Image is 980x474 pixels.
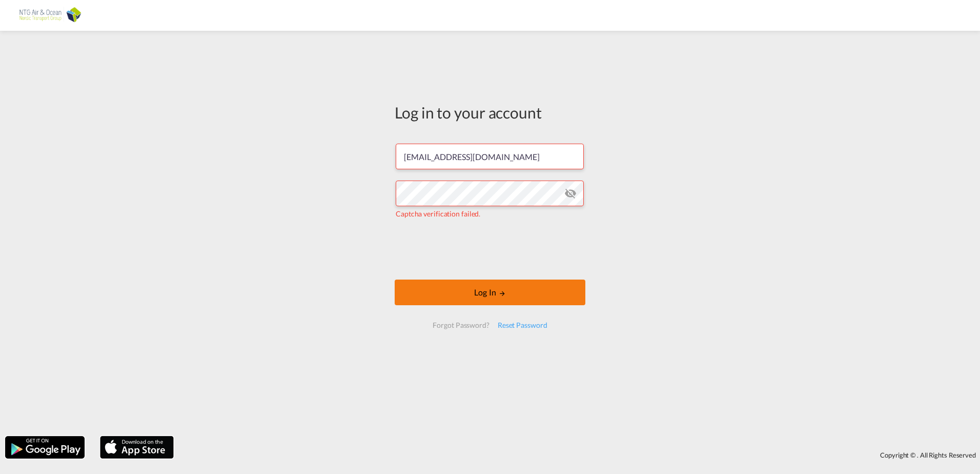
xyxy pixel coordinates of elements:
[99,435,175,460] img: apple.png
[428,316,493,334] div: Forgot Password?
[412,229,568,269] iframe: reCAPTCHA
[396,144,584,169] input: Enter email/phone number
[4,435,86,460] img: google.png
[179,446,980,464] div: Copyright © . All Rights Reserved
[395,102,585,123] div: Log in to your account
[396,209,480,218] span: Captcha verification failed.
[15,4,85,27] img: 11910840b01311ecb8da0d962ca1e2a3.png
[564,187,577,200] md-icon: icon-eye-off
[395,280,585,305] button: LOGIN
[494,316,552,334] div: Reset Password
